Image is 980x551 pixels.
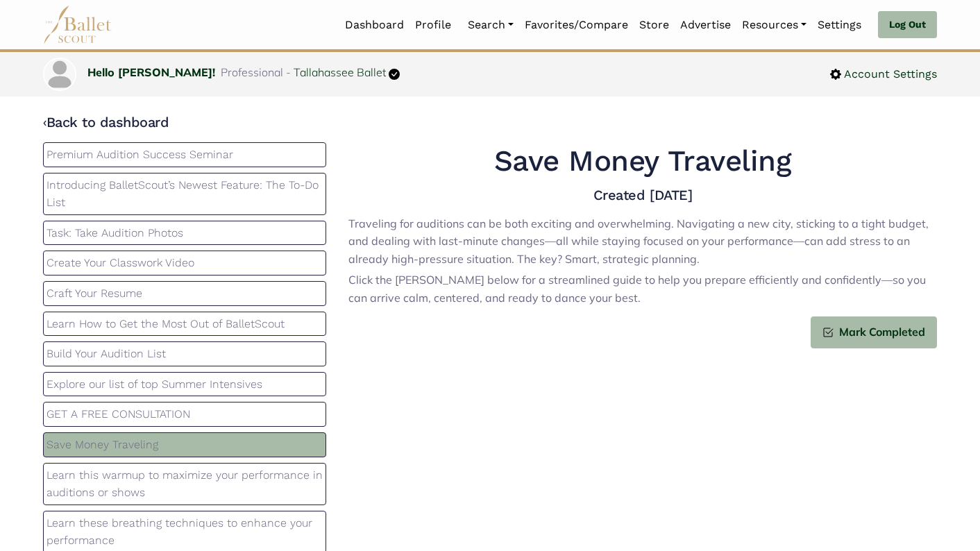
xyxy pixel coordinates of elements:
[47,285,323,303] p: Craft Your Resume
[519,10,634,40] a: Favorites/Compare
[47,405,323,423] p: GET A FREE CONSULTATION
[675,10,736,40] a: Advertise
[47,146,323,164] p: Premium Audition Success Seminar
[43,113,47,130] code: ‹
[339,10,409,40] a: Dashboard
[294,65,386,79] a: Tallahassee Ballet
[830,65,937,83] a: Account Settings
[634,10,675,40] a: Store
[47,176,323,212] p: Introducing BalletScout’s Newest Feature: The To-Do List
[87,65,215,79] a: Hello [PERSON_NAME]!
[44,59,75,90] img: profile picture
[348,273,926,305] span: Click the [PERSON_NAME] below for a streamlined guide to help you prepare efficiently and confide...
[47,514,323,550] p: Learn these breathing techniques to enhance your performance
[878,11,937,39] a: Log Out
[841,65,937,83] span: Account Settings
[348,142,937,180] h1: Save Money Traveling
[47,436,323,454] p: Save Money Traveling
[286,65,291,79] span: -
[834,323,925,341] span: Mark Completed
[409,10,457,40] a: Profile
[47,315,323,333] p: Learn How to Get the Most Out of BalletScout
[47,345,323,363] p: Build Your Audition List
[47,375,323,393] p: Explore our list of top Summer Intensives
[348,186,937,204] h4: Created [DATE]
[47,224,323,242] p: Task: Take Audition Photos
[348,217,929,266] span: Traveling for auditions can be both exciting and overwhelming. Navigating a new city, sticking to...
[47,466,323,502] p: Learn this warmup to maximize your performance in auditions or shows
[43,114,169,130] a: ‹Back to dashboard
[462,10,519,40] a: Search
[736,10,812,40] a: Resources
[812,10,867,40] a: Settings
[221,65,283,79] span: Professional
[47,254,323,272] p: Create Your Classwork Video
